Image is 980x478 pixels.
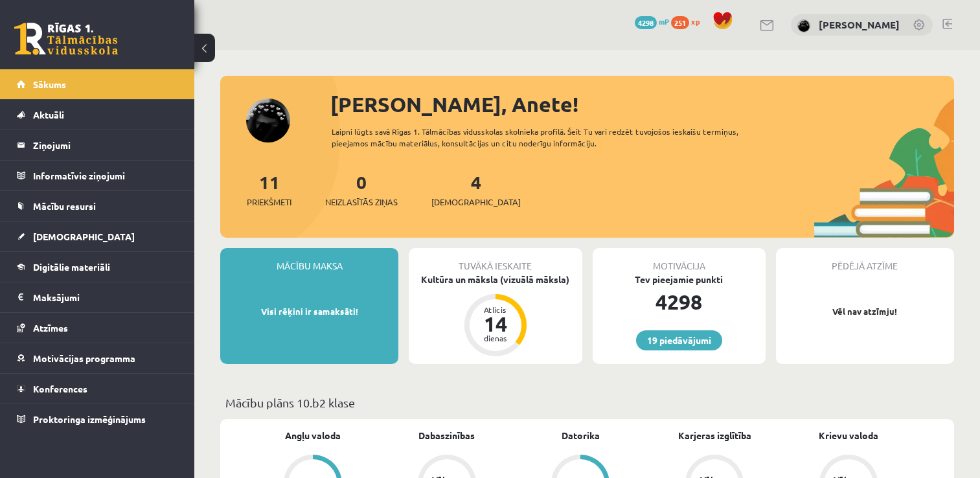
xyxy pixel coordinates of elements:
[476,306,515,313] div: Atlicis
[33,109,64,120] span: Aktuāli
[325,170,398,209] a: 0Neizlasītās ziņas
[17,222,178,251] a: [DEMOGRAPHIC_DATA]
[635,16,657,29] span: 4298
[247,170,291,209] a: 11Priekšmeti
[17,313,178,343] a: Atzīmes
[562,429,600,442] a: Datorika
[476,334,515,342] div: dienas
[325,196,398,209] span: Neizlasītās ziņas
[220,248,398,273] div: Mācību maksa
[33,282,178,312] legend: Maksājumi
[431,170,521,209] a: 4[DEMOGRAPHIC_DATA]
[418,429,475,442] a: Dabaszinības
[33,413,146,425] span: Proktoringa izmēģinājums
[247,196,291,209] span: Priekšmeti
[330,89,954,120] div: [PERSON_NAME], Anete!
[678,429,751,442] a: Karjeras izglītība
[431,196,521,209] span: [DEMOGRAPHIC_DATA]
[33,78,66,90] span: Sākums
[593,248,766,273] div: Motivācija
[33,352,135,364] span: Motivācijas programma
[33,261,110,273] span: Digitālie materiāli
[476,313,515,334] div: 14
[33,130,178,160] legend: Ziņojumi
[14,23,118,55] a: Rīgas 1. Tālmācības vidusskola
[635,16,669,27] a: 4298 mP
[17,100,178,130] a: Aktuāli
[819,429,878,442] a: Krievu valoda
[671,16,689,29] span: 251
[671,16,706,27] a: 251 xp
[17,191,178,221] a: Mācību resursi
[17,69,178,99] a: Sākums
[17,282,178,312] a: Maksājumi
[593,286,766,317] div: 4298
[17,374,178,404] a: Konferences
[782,305,948,318] p: Vēl nav atzīmju!
[33,383,87,394] span: Konferences
[285,429,341,442] a: Angļu valoda
[17,252,178,282] a: Digitālie materiāli
[33,200,96,212] span: Mācību resursi
[33,161,178,190] legend: Informatīvie ziņojumi
[409,248,582,273] div: Tuvākā ieskaite
[409,273,582,286] div: Kultūra un māksla (vizuālā māksla)
[17,130,178,160] a: Ziņojumi
[593,273,766,286] div: Tev pieejamie punkti
[33,322,68,334] span: Atzīmes
[17,404,178,434] a: Proktoringa izmēģinājums
[33,231,135,242] span: [DEMOGRAPHIC_DATA]
[332,126,772,149] div: Laipni lūgts savā Rīgas 1. Tālmācības vidusskolas skolnieka profilā. Šeit Tu vari redzēt tuvojošo...
[776,248,954,273] div: Pēdējā atzīme
[225,394,949,411] p: Mācību plāns 10.b2 klase
[17,343,178,373] a: Motivācijas programma
[691,16,700,27] span: xp
[659,16,669,27] span: mP
[797,19,810,32] img: Anete Titāne
[227,305,392,318] p: Visi rēķini ir samaksāti!
[409,273,582,358] a: Kultūra un māksla (vizuālā māksla) Atlicis 14 dienas
[17,161,178,190] a: Informatīvie ziņojumi
[636,330,722,350] a: 19 piedāvājumi
[819,18,900,31] a: [PERSON_NAME]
